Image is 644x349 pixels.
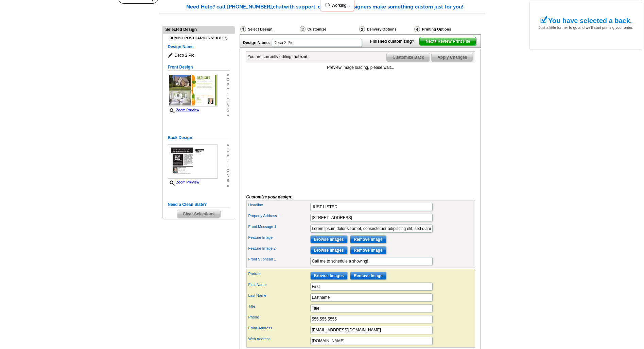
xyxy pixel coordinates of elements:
[226,72,229,77] span: »
[168,52,230,59] span: Deco 2 Pic
[310,272,348,280] input: Browse Images
[414,26,420,32] img: Printing Options & Summary
[248,304,310,309] label: Title
[248,314,310,320] label: Phone
[434,40,437,43] img: button-next-arrow-white.png
[177,210,220,218] span: Clear Selections
[432,53,473,61] span: Apply Changes
[168,135,230,141] h5: Back Design
[168,64,230,71] h5: Front Design
[359,26,414,33] div: Delivery Options
[310,235,348,244] input: Browse Images
[226,103,229,108] span: n
[226,148,229,153] span: o
[273,4,284,10] span: chat
[248,271,310,277] label: Portrait
[246,195,293,199] i: Customize your design:
[168,74,217,106] img: GENREPJF_Deco_2_Photo_All.jpg
[226,158,229,163] span: t
[299,26,359,34] div: Customize
[226,178,229,183] span: s
[226,173,229,178] span: n
[359,26,365,32] img: Delivery Options
[226,98,229,103] span: o
[226,168,229,173] span: o
[350,235,386,244] input: Remove Image
[226,88,229,93] span: t
[248,246,310,251] label: Feature Image 2
[226,183,229,189] span: »
[168,201,230,208] h5: Need a Clean Slate?
[350,272,386,280] input: Remove Image
[168,180,199,184] a: Zoom Preview
[163,26,235,33] div: Selected Design
[226,82,229,88] span: p
[226,93,229,98] span: i
[248,336,310,342] label: Web Address
[248,256,310,262] label: Front Subhead 1
[226,163,229,168] span: i
[350,246,386,254] input: Remove Image
[248,224,310,230] label: Front Message 1
[248,235,310,240] label: Feature Image
[248,325,310,331] label: Email Address
[298,54,308,59] b: front
[248,282,310,288] label: First Name
[325,2,330,8] img: loading...
[226,113,229,118] span: »
[246,64,475,71] div: Preview image loading, please wait...
[186,3,485,11] div: Need Help? call [PHONE_NUMBER], with support, or have our designers make something custom just fo...
[240,26,246,32] img: Select Design
[226,108,229,113] span: s
[370,39,418,44] strong: Finished customizing?
[168,144,217,179] img: GENPJB_BlackQr_All.jpg
[538,19,633,30] span: Just a little further to go and we'll start printing your order.
[243,40,270,45] strong: Design Name:
[300,26,306,32] img: Customize
[248,54,309,60] div: You are currently editing the .
[540,16,547,23] img: check_mark.png
[387,53,430,61] span: Customize Back
[226,153,229,158] span: p
[248,293,310,298] label: Last Name
[168,36,230,40] h4: Jumbo Postcard (5.5" x 8.5")
[168,44,230,50] h5: Design Name
[310,246,348,254] input: Browse Images
[226,143,229,148] span: »
[240,26,299,34] div: Select Design
[414,26,474,33] div: Printing Options
[420,37,476,45] span: Next Review Print File
[248,213,310,219] label: Property Address 1
[548,17,632,24] h1: You have selected a back.
[226,77,229,82] span: o
[248,202,310,208] label: Headline
[168,108,199,112] a: Zoom Preview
